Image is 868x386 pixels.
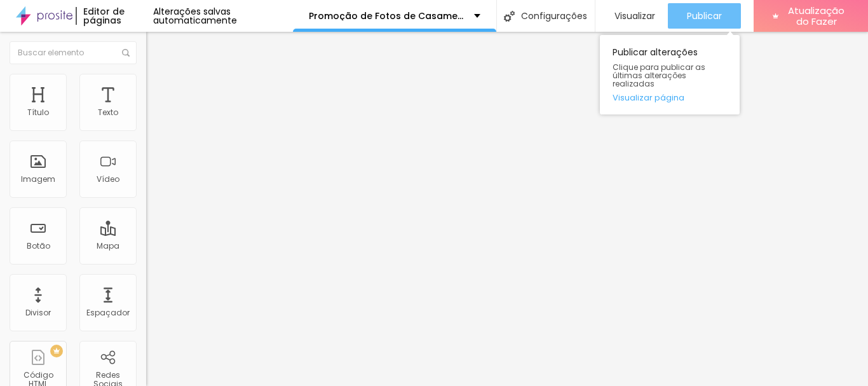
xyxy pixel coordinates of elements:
font: Alterações salvas automaticamente [153,5,237,27]
button: Visualizar [595,3,668,29]
img: Ícone [504,11,515,22]
button: Publicar [668,3,741,29]
font: Atualização do Fazer [788,4,844,28]
font: Publicar [687,10,722,22]
input: Buscar elemento [10,41,137,64]
font: Imagem [21,174,55,184]
font: Visualizar página [613,92,684,104]
a: Visualizar página [613,93,727,102]
font: Mapa [97,240,119,251]
font: Publicar alterações [613,46,698,59]
font: Configurações [521,10,587,22]
font: Editor de páginas [83,5,125,27]
font: Promoção de Fotos de Casamento [309,10,473,22]
img: Ícone [122,49,130,57]
iframe: Editor [146,32,868,386]
font: Espaçador [86,307,130,318]
font: Botão [27,240,50,251]
font: Título [27,107,49,118]
font: Clique para publicar as últimas alterações realizadas [613,62,705,89]
font: Divisor [25,307,51,318]
font: Vídeo [97,174,119,184]
font: Visualizar [614,10,655,22]
font: Texto [98,107,118,118]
